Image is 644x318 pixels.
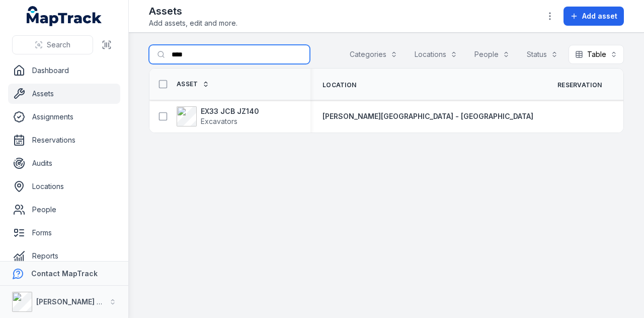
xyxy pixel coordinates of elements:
[8,107,120,127] a: Assignments
[8,223,120,243] a: Forms
[36,297,119,306] strong: [PERSON_NAME] Group
[468,45,516,64] button: People
[323,112,533,120] span: [PERSON_NAME][GEOGRAPHIC_DATA] - [GEOGRAPHIC_DATA]
[557,81,602,89] span: Reservation
[201,117,237,125] span: Excavators
[582,11,617,21] span: Add asset
[408,45,464,64] button: Locations
[149,4,237,18] h2: Assets
[323,81,356,89] span: Location
[201,106,259,116] strong: EX33 JCB JZ140
[8,130,120,150] a: Reservations
[8,84,120,104] a: Assets
[8,176,120,197] a: Locations
[8,200,120,220] a: People
[8,153,120,173] a: Audits
[323,111,533,121] a: [PERSON_NAME][GEOGRAPHIC_DATA] - [GEOGRAPHIC_DATA]
[563,7,624,26] button: Add asset
[177,80,209,88] a: Asset
[12,35,93,54] button: Search
[8,60,120,81] a: Dashboard
[31,269,98,278] strong: Contact MapTrack
[520,45,565,64] button: Status
[177,80,198,88] span: Asset
[569,45,624,64] button: Table
[343,45,404,64] button: Categories
[47,40,70,50] span: Search
[177,106,259,126] a: EX33 JCB JZ140Excavators
[8,246,120,266] a: Reports
[149,18,237,28] span: Add assets, edit and more.
[27,6,102,26] a: MapTrack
